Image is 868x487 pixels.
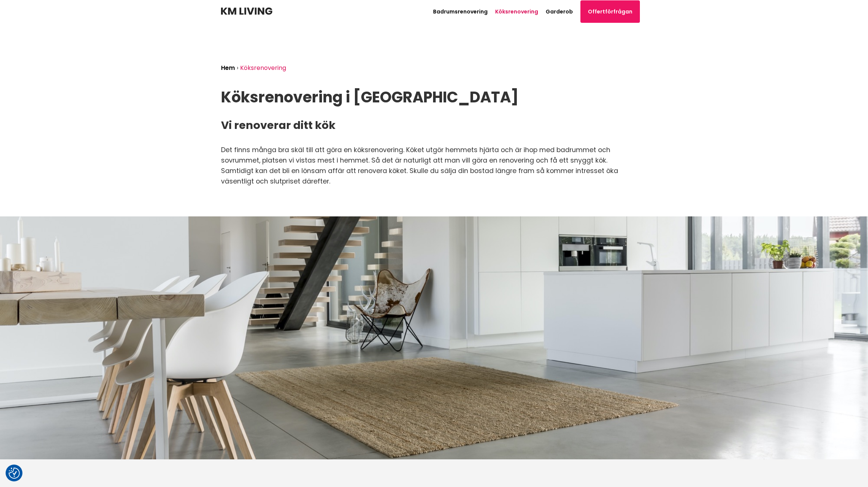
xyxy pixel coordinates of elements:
a: Hem [221,64,235,72]
p: Det finns många bra skäl till att göra en köksrenovering. Köket utgör hemmets hjärta och är ihop ... [221,145,647,187]
li: Köksrenovering [240,65,288,71]
button: Samtyckesinställningar [9,468,20,479]
a: Badrumsrenovering [433,8,488,15]
a: Garderob [546,8,573,15]
h1: Köksrenovering i [GEOGRAPHIC_DATA] [221,89,647,106]
li: › [237,65,240,71]
img: Revisit consent button [9,468,20,479]
a: Köksrenovering [495,8,538,15]
img: KM Living [221,7,272,15]
a: Offertförfrågan [580,0,640,23]
h2: Vi renoverar ditt kök [221,118,647,133]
